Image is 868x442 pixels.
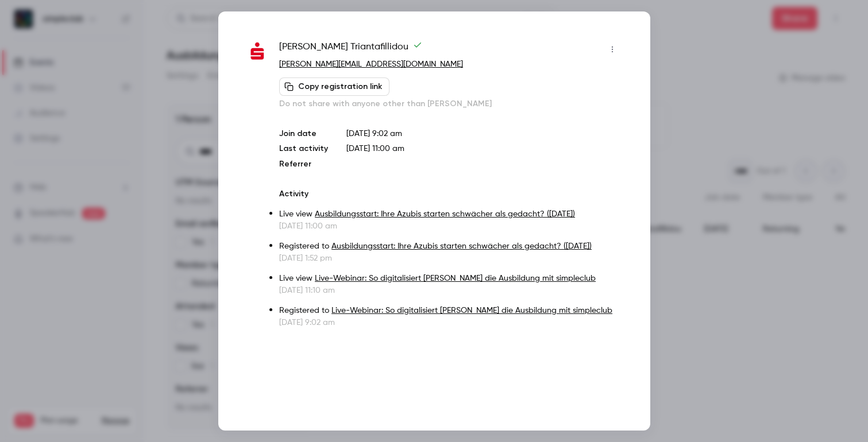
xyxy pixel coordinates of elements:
p: Do not share with anyone other than [PERSON_NAME] [279,98,621,110]
a: [PERSON_NAME][EMAIL_ADDRESS][DOMAIN_NAME] [279,60,463,68]
p: [DATE] 1:52 pm [279,253,621,264]
p: Referrer [279,158,328,170]
img: kskgg.de [247,41,268,63]
p: Last activity [279,143,328,155]
p: [DATE] 9:02 am [346,128,621,139]
p: [DATE] 11:10 am [279,285,621,296]
span: [PERSON_NAME] Triantafillidou [279,40,422,59]
p: [DATE] 11:00 am [279,220,621,232]
span: [DATE] 11:00 am [346,145,404,153]
a: Ausbildungsstart: Ihre Azubis starten schwächer als gedacht? ([DATE]) [331,242,592,250]
p: Activity [279,188,621,200]
p: Join date [279,128,328,139]
button: Copy registration link [279,77,389,96]
p: Registered to [279,305,621,317]
p: Registered to [279,241,621,253]
a: Ausbildungsstart: Ihre Azubis starten schwächer als gedacht? ([DATE]) [315,210,575,218]
p: Live view [279,273,621,285]
a: Live-Webinar: So digitalisiert [PERSON_NAME] die Ausbildung mit simpleclub [331,307,612,315]
a: Live-Webinar: So digitalisiert [PERSON_NAME] die Ausbildung mit simpleclub [315,274,596,282]
p: Live view [279,208,621,220]
p: [DATE] 9:02 am [279,317,621,328]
